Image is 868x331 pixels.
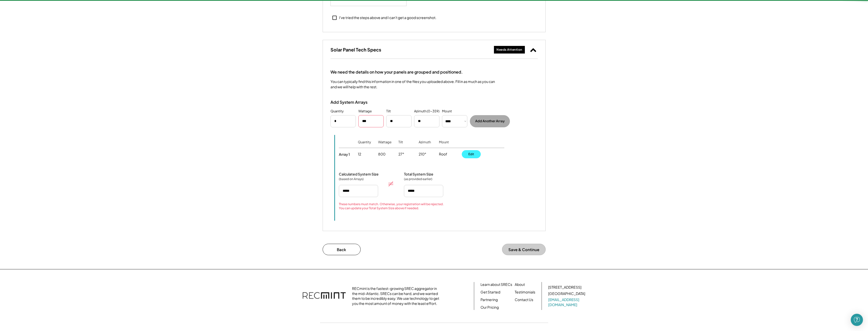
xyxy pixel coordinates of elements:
[481,290,500,295] a: Get Started
[330,100,381,105] div: Add System Arrays
[502,244,546,255] button: Save & Continue
[378,152,385,157] div: 800
[548,291,585,296] div: [GEOGRAPHIC_DATA]
[515,290,535,295] a: Testimonials
[851,314,863,326] div: Open Intercom Messenger
[548,285,581,290] div: [STREET_ADDRESS]
[515,297,533,302] a: Contact Us
[352,286,442,306] div: RECmint is the fastest-growing SREC aggregator in the mid-Atlantic. SRECs can be hard, and we wan...
[303,287,346,305] img: recmint-logotype%403x.png
[515,282,525,287] a: About
[414,109,439,114] div: Azimuth (0-359)
[358,109,372,114] div: Wattage
[439,140,449,151] div: Mount
[462,150,481,158] button: Edit
[339,152,350,156] div: Array 1
[330,79,495,90] div: You can typically find this information in one of the files you uploaded above. Fill in as much a...
[442,109,452,114] div: Mount
[323,244,361,255] button: Back
[330,109,344,114] div: Quantity
[378,140,392,151] div: Wattage
[339,172,379,176] div: Calculated System Size
[419,152,426,157] div: 210°
[330,69,463,75] div: We need the details on how your panels are grouped and positioned.
[419,140,431,151] div: Azimuth
[330,47,381,53] h3: Solar Panel Tech Specs
[358,140,371,151] div: Quantity
[470,115,510,127] button: Add Another Array
[439,152,447,157] div: Roof
[339,202,444,211] div: These numbers must match. Otherwise, your registration will be rejected. You can update your Tota...
[481,297,498,302] a: Partnering
[339,15,436,20] div: I've tried the steps above and I can't get a good screenshot.
[548,297,586,307] a: [EMAIL_ADDRESS][DOMAIN_NAME]
[404,177,432,181] div: (as provided earlier)
[496,48,522,52] div: Needs Attention
[398,140,403,151] div: Tilt
[339,177,364,181] div: (based on Arrays)
[358,152,361,157] div: 12
[481,282,512,287] a: Learn about SRECs
[398,152,404,157] div: 27°
[386,109,391,114] div: Tilt
[481,305,499,310] a: Our Pricing
[404,172,433,176] div: Total System Size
